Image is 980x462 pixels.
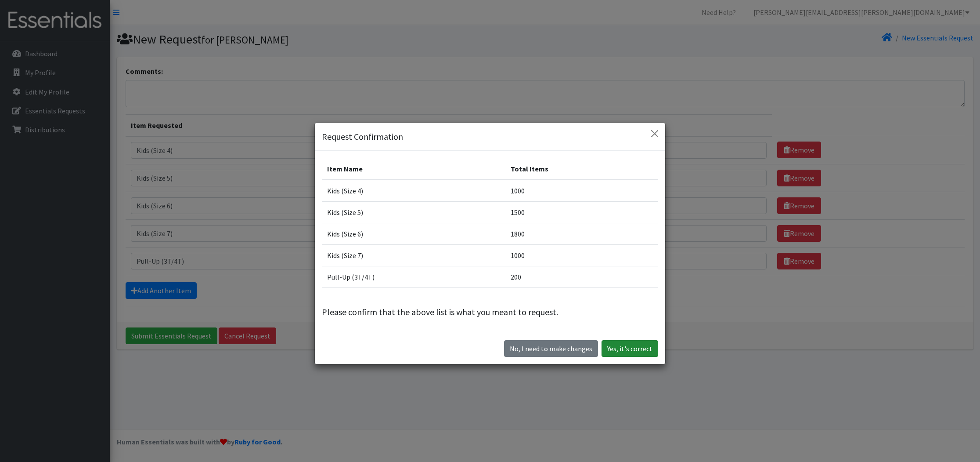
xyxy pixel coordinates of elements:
[505,266,658,287] td: 200
[322,266,505,287] td: Pull-Up (3T/4T)
[602,340,658,357] button: Yes, it's correct
[322,244,505,266] td: Kids (Size 7)
[505,244,658,266] td: 1000
[505,158,658,180] th: Total Items
[505,201,658,223] td: 1500
[322,306,658,319] p: Please confirm that the above list is what you meant to request.
[322,223,505,244] td: Kids (Size 6)
[648,127,662,141] button: Close
[505,180,658,202] td: 1000
[322,158,505,180] th: Item Name
[322,130,403,143] h5: Request Confirmation
[322,180,505,202] td: Kids (Size 4)
[322,201,505,223] td: Kids (Size 5)
[505,223,658,244] td: 1800
[504,340,598,357] button: No I need to make changes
